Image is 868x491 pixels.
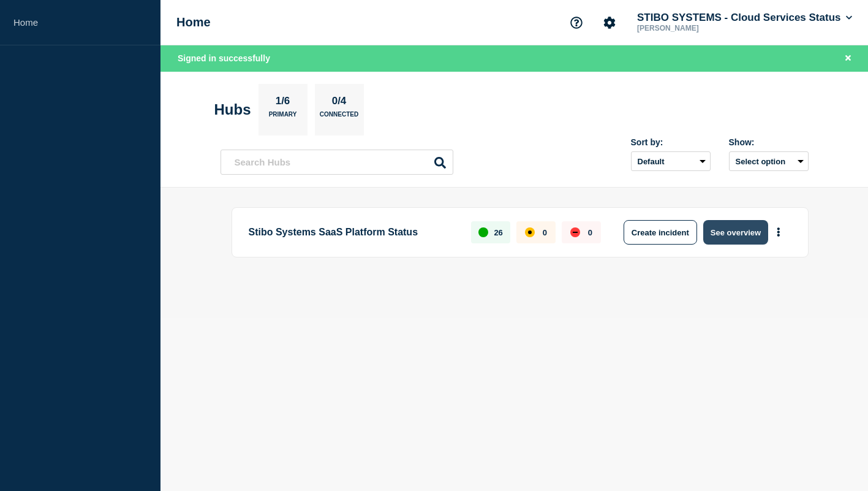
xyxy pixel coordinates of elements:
div: up [478,227,488,237]
button: STIBO SYSTEMS - Cloud Services Status [635,12,855,24]
div: affected [525,227,535,237]
p: 0/4 [327,95,351,111]
div: down [570,227,580,237]
h1: Home [176,15,211,29]
button: Close banner [840,51,856,66]
div: Sort by: [631,137,711,147]
p: 0 [588,228,592,237]
p: 0 [543,228,547,237]
h2: Hubs [214,101,251,118]
span: Signed in successfully [178,53,270,63]
p: 26 [494,228,502,237]
button: Select option [729,151,809,171]
button: Support [564,10,589,36]
p: Primary [269,111,297,124]
p: Connected [320,111,358,124]
p: 1/6 [271,95,295,111]
button: More actions [771,221,787,244]
p: [PERSON_NAME] [635,24,762,32]
p: Stibo Systems SaaS Platform Status [249,220,458,245]
button: Account settings [597,10,622,36]
input: Search Hubs [221,150,453,175]
button: Create incident [624,220,697,245]
select: Sort by [631,151,711,171]
button: See overview [703,220,768,245]
div: Show: [729,137,809,147]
